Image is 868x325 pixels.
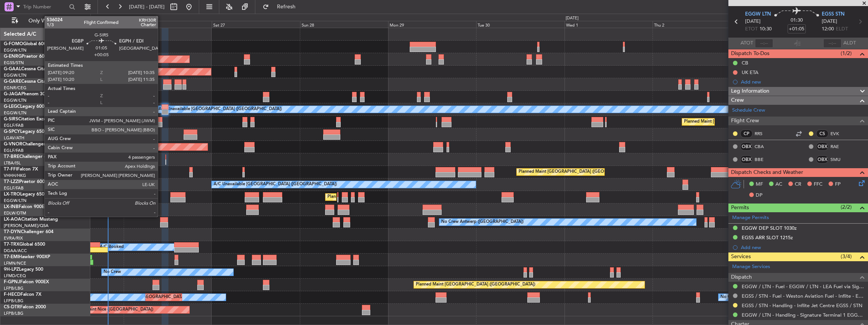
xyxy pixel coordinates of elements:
span: ATOT [741,39,753,47]
span: G-ENRG [4,54,22,59]
a: BBE [755,156,772,163]
span: F-HECD [4,292,20,297]
a: T7-BREChallenger 604 [4,155,52,159]
a: EVRA/RIX [4,235,23,241]
span: MF [756,181,763,188]
a: EVK [830,130,848,137]
span: LX-INB [4,205,19,209]
span: (2/2) [841,203,852,211]
a: SMU [830,156,848,163]
span: DP [756,192,763,199]
div: OBX [816,155,829,164]
a: LFPB/LBG [4,311,24,316]
a: G-VNORChallenger 650 [4,142,55,147]
a: G-GARECessna Citation XLS+ [4,79,66,84]
a: T7-LZZIPraetor 600 [4,180,45,184]
button: Refresh [259,1,305,13]
div: A/C Unavailable [GEOGRAPHIC_DATA] ([GEOGRAPHIC_DATA]) [159,104,282,115]
span: Dispatch Checks and Weather [731,168,803,177]
span: ELDT [836,25,848,33]
a: EDLW/DTM [4,210,26,216]
div: OBX [816,142,829,151]
div: CS [816,129,829,138]
a: 9H-LPZLegacy 500 [4,267,43,272]
div: EGGW DEP SLOT 1030z [742,225,797,231]
a: EGGW / LTN - Handling - Signature Terminal 1 EGGW / LTN [742,312,864,318]
div: Sun 28 [300,21,388,28]
div: No Crew Antwerp ([GEOGRAPHIC_DATA]) [441,216,524,228]
span: 01:30 [791,17,803,24]
span: Flight Crew [731,117,759,125]
a: EGNR/CEG [4,85,27,91]
span: T7-FFI [4,167,17,172]
span: FP [835,181,841,188]
a: EGGW/LTN [4,47,27,53]
span: Dispatch [731,273,752,282]
div: Sat 27 [212,21,300,28]
span: [DATE] - [DATE] [129,3,165,10]
span: G-GARE [4,79,21,84]
a: Manage Permits [732,214,769,222]
div: A/C Unavailable [GEOGRAPHIC_DATA] ([GEOGRAPHIC_DATA]) [214,179,337,190]
span: F-GPNJ [4,280,20,284]
div: Tue 30 [476,21,564,28]
a: LX-AOACitation Mustang [4,217,58,222]
a: EGSS/STN [4,60,24,66]
div: UK ETA [742,69,758,76]
input: Trip Number [23,1,67,13]
span: G-SPCY [4,129,20,134]
a: EGGW / LTN - Fuel - EGGW / LTN - LEA Fuel via Signature in EGGW [742,283,864,290]
span: Dispatch To-Dos [731,49,769,58]
div: [DATE] [92,15,105,22]
span: CS-DTR [4,305,20,309]
a: EGLF/FAB [4,123,24,128]
span: 9H-LPZ [4,267,19,272]
div: Planned Maint [GEOGRAPHIC_DATA] ([GEOGRAPHIC_DATA]) [519,166,638,178]
a: CS-DTRFalcon 2000 [4,305,46,309]
a: G-GAALCessna Citation XLS+ [4,67,66,71]
div: CP [740,129,753,138]
span: ETOT [745,25,758,33]
span: 12:00 [822,25,834,33]
span: T7-EMI [4,255,19,259]
a: LFMN/NCE [4,260,26,266]
span: LX-TRO [4,192,20,197]
div: Wed 1 [565,21,653,28]
a: CBA [755,143,772,150]
a: LX-TROLegacy 650 [4,192,44,197]
span: 10:30 [759,25,772,33]
span: G-SIRS [4,117,18,121]
span: EGSS STN [822,11,844,18]
a: EGSS / STN - Handling - Inflite Jet Centre EGSS / STN [742,302,862,309]
a: G-SPCYLegacy 650 [4,129,44,134]
a: T7-EMIHawker 900XP [4,255,50,259]
a: T7-DYNChallenger 604 [4,230,53,234]
div: No Crew [104,267,121,278]
a: G-SIRSCitation Excel [4,117,47,121]
span: (3/4) [841,252,852,260]
span: CR [795,181,801,188]
div: Planned Maint [GEOGRAPHIC_DATA] ([GEOGRAPHIC_DATA]) [416,279,535,290]
a: EGGW/LTN [4,73,27,78]
a: LTBA/ISL [4,160,21,166]
span: LX-AOA [4,217,21,222]
a: G-JAGAPhenom 300 [4,92,48,96]
a: EGGW/LTN [4,98,27,103]
a: G-LEGCLegacy 600 [4,104,44,109]
span: G-GAAL [4,67,21,71]
a: T7-TRXGlobal 6500 [4,242,45,247]
a: RRS [755,130,772,137]
a: EGSS / STN - Fuel - Weston Aviation Fuel - Inflite - EGSS / STN [742,293,864,299]
div: No Crew [720,292,738,303]
span: Refresh [270,4,302,9]
span: Leg Information [731,87,769,96]
a: F-HECDFalcon 7X [4,292,41,297]
div: CB [742,60,748,66]
span: G-JAGA [4,92,21,96]
a: LFPB/LBG [4,286,24,291]
div: [DATE] [566,15,579,22]
a: G-FOMOGlobal 6000 [4,42,49,46]
div: Add new [741,244,864,251]
a: VHHH/HKG [4,173,26,178]
input: --:-- [755,39,773,48]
